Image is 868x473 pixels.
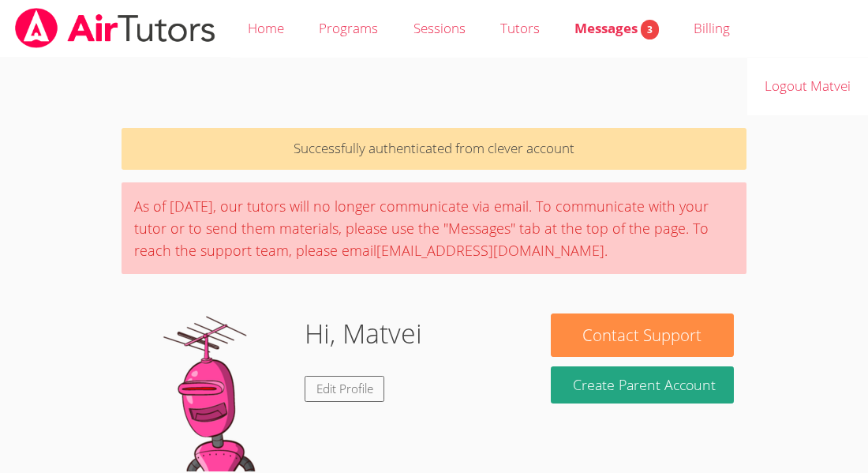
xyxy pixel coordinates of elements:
h1: Hi, Matvei [305,313,422,354]
span: Messages [574,19,659,37]
p: Successfully authenticated from clever account [122,128,746,170]
span: 3 [641,20,659,39]
a: Edit Profile [305,376,385,402]
button: Create Parent Account [551,366,734,404]
img: default.png [134,313,292,471]
a: Logout Matvei [747,58,868,115]
div: As of [DATE], our tutors will no longer communicate via email. To communicate with your tutor or ... [122,182,746,274]
img: airtutors_banner-c4298cdbf04f3fff15de1276eac7730deb9818008684d7c2e4769d2f7ddbe033.png [13,8,217,48]
button: Contact Support [551,313,734,357]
